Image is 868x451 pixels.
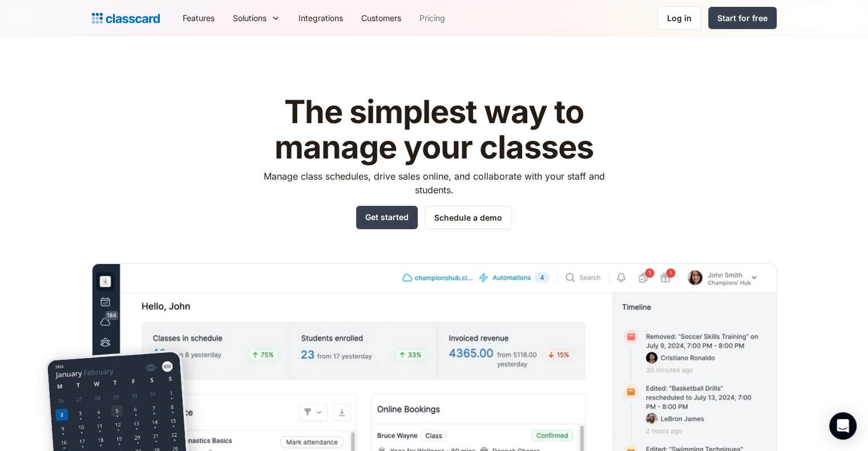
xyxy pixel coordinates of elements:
p: Manage class schedules, drive sales online, and collaborate with your staff and students. [253,169,615,197]
a: home [92,10,160,26]
a: Pricing [410,5,454,31]
a: Start for free [708,7,777,29]
a: Log in [657,6,701,30]
div: Solutions [233,12,267,24]
div: Solutions [224,5,289,31]
a: Integrations [289,5,352,31]
a: Features [173,5,224,31]
div: Log in [667,12,692,24]
a: Get started [356,206,418,229]
a: Schedule a demo [425,206,512,229]
div: Open Intercom Messenger [829,412,857,440]
div: Start for free [717,12,768,24]
a: Customers [352,5,410,31]
h1: The simplest way to manage your classes [253,95,615,165]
